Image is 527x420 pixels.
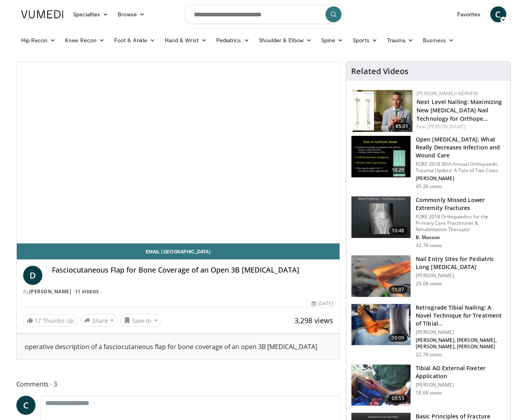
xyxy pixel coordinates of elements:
[353,90,413,132] a: 05:31
[416,273,505,279] p: [PERSON_NAME]
[389,334,408,342] span: 10:09
[351,67,409,76] h4: Related Videos
[351,255,505,297] a: 11:07 Nail Entry Sites for Pediatric Long [MEDICAL_DATA] [PERSON_NAME] 29.0K views
[35,317,41,324] span: 17
[416,183,442,190] p: 45.2K views
[389,227,408,235] span: 10:48
[416,364,505,380] h3: Tibial AO External Fixeter Application
[52,266,334,275] h4: Fasciocutaneous Flap for Bone Coverage of an Open 3B [MEDICAL_DATA]
[109,32,160,48] a: Foot & Ankle
[16,32,61,48] a: Hip Recon
[348,32,382,48] a: Sports
[68,6,113,22] a: Specialties
[160,32,211,48] a: Hand & Wrist
[351,135,505,190] a: 10:29 Open [MEDICAL_DATA]: What Really Decreases Infection and Wound Care FORE 2018 30th Annual O...
[351,136,411,177] img: ded7be61-cdd8-40fc-98a3-de551fea390e.150x105_q85_crop-smart_upscale.jpg
[416,255,505,271] h3: Nail Entry Sites for Pediatric Long [MEDICAL_DATA]
[416,98,502,122] a: Next Level Nailing: Maximizing New [MEDICAL_DATA] Nail Technology for Orthope…
[23,266,42,285] a: D
[316,32,348,48] a: Spine
[416,337,505,350] p: [PERSON_NAME], [PERSON_NAME], [PERSON_NAME], [PERSON_NAME]
[113,6,150,22] a: Browse
[73,289,102,295] a: 11 Videos
[416,234,505,241] p: B. Maxson
[29,288,71,295] a: [PERSON_NAME]
[452,6,486,22] a: Favorites
[17,243,340,259] a: Email [GEOGRAPHIC_DATA]
[23,314,77,327] a: 17 Thumbs Up
[416,329,505,336] p: [PERSON_NAME]
[312,300,333,307] div: [DATE]
[416,123,504,130] div: Feat.
[81,314,118,327] button: Share
[351,364,505,406] a: 05:53 Tibial AO External Fixeter Application [PERSON_NAME] 18.6K views
[21,10,63,18] img: VuMedi Logo
[418,32,459,48] a: Business
[351,304,505,358] a: 10:09 Retrograde Tibial Nailing: A Novel Technique for Treatment of Tibial… [PERSON_NAME] [PERSON...
[416,390,442,396] p: 18.6K views
[16,396,36,415] a: C
[416,304,505,328] h3: Retrograde Tibial Nailing: A Novel Technique for Treatment of Tibial…
[16,379,340,389] span: Comments 3
[25,342,332,351] div: operative description of a fasciocutaneous flap for bone coverage of an open 3B [MEDICAL_DATA]
[416,214,505,233] p: FORE 2018 Orthopaedics for the Primary Care Practitioner & Rehabilitation Therapist
[211,32,254,48] a: Pediatrics
[416,196,505,212] h3: Commonly Missed Lower Extremity Fractures
[416,351,442,358] p: 22.7K views
[23,288,334,295] div: By
[351,196,505,249] a: 10:48 Commonly Missed Lower Extremity Fractures FORE 2018 Orthopaedics for the Primary Care Pract...
[389,394,408,402] span: 05:53
[389,166,408,174] span: 10:29
[120,314,161,327] button: Save to
[416,135,505,159] h3: Open [MEDICAL_DATA]: What Really Decreases Infection and Wound Care
[416,90,478,97] a: [PERSON_NAME]+Nephew
[382,32,418,48] a: Trauma
[393,123,411,130] span: 05:31
[353,90,413,132] img: f5bb47d0-b35c-4442-9f96-a7b2c2350023.150x105_q85_crop-smart_upscale.jpg
[416,382,505,388] p: [PERSON_NAME]
[428,123,466,130] a: [PERSON_NAME]
[351,255,411,297] img: d5ySKFN8UhyXrjO34xMDoxOjA4MTsiGN_2.150x105_q85_crop-smart_upscale.jpg
[416,161,505,174] p: FORE 2018 30th Annual Orthopaedic Trauma Update: A Tale of Two Cities
[389,286,408,294] span: 11:07
[254,32,316,48] a: Shoulder & Elbow
[416,175,505,182] p: [PERSON_NAME]
[490,6,506,22] a: C
[351,365,411,406] img: XzOTlMlQSGUnbGTX4xMDoxOjB1O8AjAz.150x105_q85_crop-smart_upscale.jpg
[17,62,340,243] video-js: Video Player
[60,32,109,48] a: Knee Recon
[351,304,411,345] img: 0174d745-da45-4837-8f39-0b59b9618850.150x105_q85_crop-smart_upscale.jpg
[416,242,442,249] p: 42.7K views
[184,5,343,24] input: Search topics, interventions
[294,316,333,325] span: 3,298 views
[351,196,411,238] img: 4aa379b6-386c-4fb5-93ee-de5617843a87.150x105_q85_crop-smart_upscale.jpg
[416,281,442,287] p: 29.0K views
